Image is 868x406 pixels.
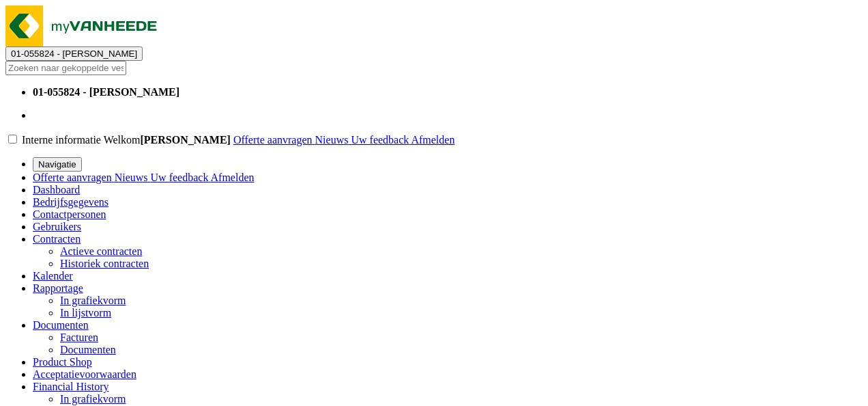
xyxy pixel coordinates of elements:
a: Actieve contracten [60,245,142,257]
span: Offerte aanvragen [233,134,313,146]
a: Historiek contracten [60,258,149,269]
span: Welkom [104,134,233,146]
span: Nieuws [115,172,148,183]
strong: [PERSON_NAME] [140,134,230,146]
a: Product Shop [33,356,92,368]
a: Offerte aanvragen [33,172,115,183]
a: Afmelden [411,134,454,146]
a: Afmelden [211,172,255,183]
strong: 01-055824 - [PERSON_NAME] [33,86,179,98]
img: myVanheede [5,5,169,46]
a: Nieuws [115,172,151,183]
a: Bedrijfsgegevens [33,196,108,208]
a: Financial History [33,381,109,392]
label: Interne informatie [22,134,101,146]
a: Contracten [33,233,81,245]
input: Zoeken naar gekoppelde vestigingen [5,61,126,75]
button: 01-055824 - [PERSON_NAME] [5,46,143,61]
span: Navigatie [38,159,76,170]
a: Uw feedback [151,172,211,183]
a: Rapportage [33,282,83,294]
a: Uw feedback [351,134,411,146]
a: In grafiekvorm [60,295,126,306]
span: Uw feedback [151,172,209,183]
span: Offerte aanvragen [33,172,112,183]
button: Navigatie [33,157,82,172]
a: Nieuws [315,134,351,146]
span: Nieuws [315,134,349,146]
a: Facturen [60,331,98,343]
a: Acceptatievoorwaarden [33,368,136,380]
a: Gebruikers [33,221,81,232]
span: 01-055824 - [PERSON_NAME] [11,49,137,59]
a: Kalender [33,270,73,282]
a: In grafiekvorm [60,393,126,405]
a: Offerte aanvragen [233,134,315,146]
a: Documenten [60,344,116,355]
span: Uw feedback [351,134,409,146]
a: Dashboard [33,184,80,195]
a: In lijstvorm [60,307,111,319]
a: Documenten [33,319,89,331]
a: Contactpersonen [33,208,106,220]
